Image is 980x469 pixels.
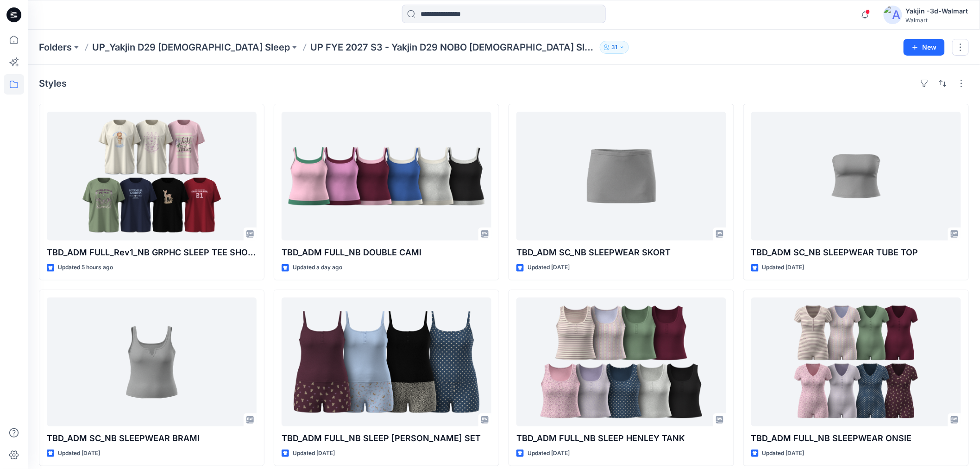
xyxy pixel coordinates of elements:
[751,112,961,241] a: TBD_ADM SC_NB SLEEPWEAR TUBE TOP
[282,298,491,426] a: TBD_ADM FULL_NB SLEEP CAMI BOXER SET
[39,41,72,54] a: Folders
[906,6,968,17] div: Yakjin -3d-Walmart
[516,298,726,426] a: TBD_ADM FULL_NB SLEEP HENLEY TANK
[282,112,491,241] a: TBD_ADM FULL_NB DOUBLE CAMI
[47,298,257,426] a: TBD_ADM SC_NB SLEEPWEAR BRAMI
[310,41,596,54] p: UP FYE 2027 S3 - Yakjin D29 NOBO [DEMOGRAPHIC_DATA] Sleepwear
[528,263,570,273] p: Updated [DATE]
[611,42,617,52] p: 31
[282,246,491,259] p: TBD_ADM FULL_NB DOUBLE CAMI
[751,246,961,259] p: TBD_ADM SC_NB SLEEPWEAR TUBE TOP
[92,41,290,54] a: UP_Yakjin D29 [DEMOGRAPHIC_DATA] Sleep
[516,246,726,259] p: TBD_ADM SC_NB SLEEPWEAR SKORT
[906,17,968,24] div: Walmart
[516,432,726,445] p: TBD_ADM FULL_NB SLEEP HENLEY TANK
[762,263,804,273] p: Updated [DATE]
[751,298,961,426] a: TBD_ADM FULL_NB SLEEPWEAR ONSIE
[47,246,257,259] p: TBD_ADM FULL_Rev1_NB GRPHC SLEEP TEE SHORT
[762,449,804,458] p: Updated [DATE]
[293,263,342,273] p: Updated a day ago
[47,432,257,445] p: TBD_ADM SC_NB SLEEPWEAR BRAMI
[58,449,100,458] p: Updated [DATE]
[282,432,491,445] p: TBD_ADM FULL_NB SLEEP [PERSON_NAME] SET
[884,6,902,24] img: avatar
[516,112,726,241] a: TBD_ADM SC_NB SLEEPWEAR SKORT
[904,39,945,56] button: New
[528,449,570,458] p: Updated [DATE]
[293,449,335,458] p: Updated [DATE]
[600,41,629,54] button: 31
[39,78,67,89] h4: Styles
[751,432,961,445] p: TBD_ADM FULL_NB SLEEPWEAR ONSIE
[47,112,257,241] a: TBD_ADM FULL_Rev1_NB GRPHC SLEEP TEE SHORT
[58,263,113,273] p: Updated 5 hours ago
